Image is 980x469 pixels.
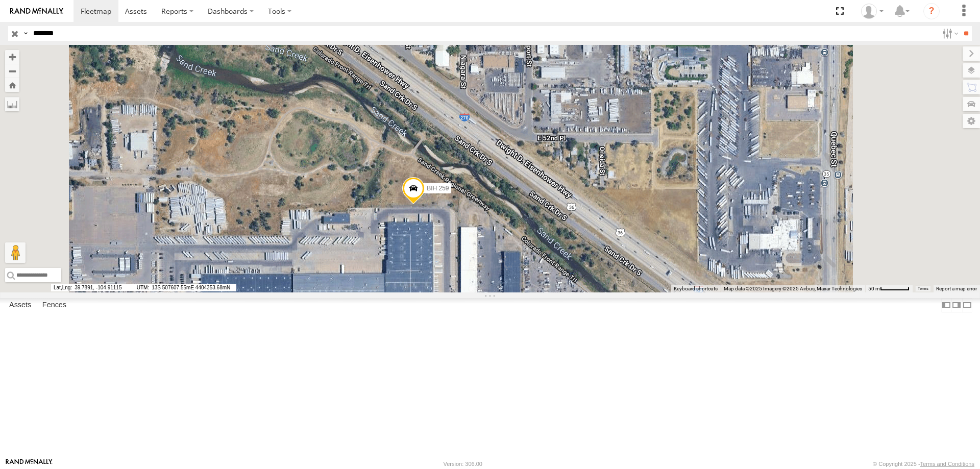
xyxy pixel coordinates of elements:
a: Visit our Website [6,459,53,469]
span: Map data ©2025 Imagery ©2025 Airbus, Maxar Technologies [724,286,862,291]
div: Nele . [857,4,887,19]
span: 50 m [868,286,880,291]
div: Version: 306.00 [444,461,482,467]
span: BIH 259 [427,185,449,192]
label: Hide Summary Table [962,298,972,313]
button: Zoom Home [5,78,19,92]
label: Search Filter Options [938,26,960,41]
label: Map Settings [963,114,980,128]
a: Terms (opens in new tab) [918,287,928,291]
label: Dock Summary Table to the Right [951,298,962,313]
button: Map Scale: 50 m per 54 pixels [865,285,913,292]
label: Dock Summary Table to the Left [941,298,951,313]
label: Fences [37,298,71,312]
a: Report a map error [936,286,977,291]
span: 39.7891, -104.91115 [51,284,133,291]
button: Zoom out [5,64,19,78]
label: Assets [4,298,36,312]
button: Zoom in [5,50,19,64]
div: © Copyright 2025 - [873,461,974,467]
i: ? [923,3,940,19]
span: 13S 507607.55mE 4404353.68mN [134,284,236,291]
label: Search Query [21,26,30,41]
button: Drag Pegman onto the map to open Street View [5,242,26,263]
img: rand-logo.svg [10,8,63,15]
a: Terms and Conditions [920,461,974,467]
label: Measure [5,97,19,111]
button: Keyboard shortcuts [674,285,718,292]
